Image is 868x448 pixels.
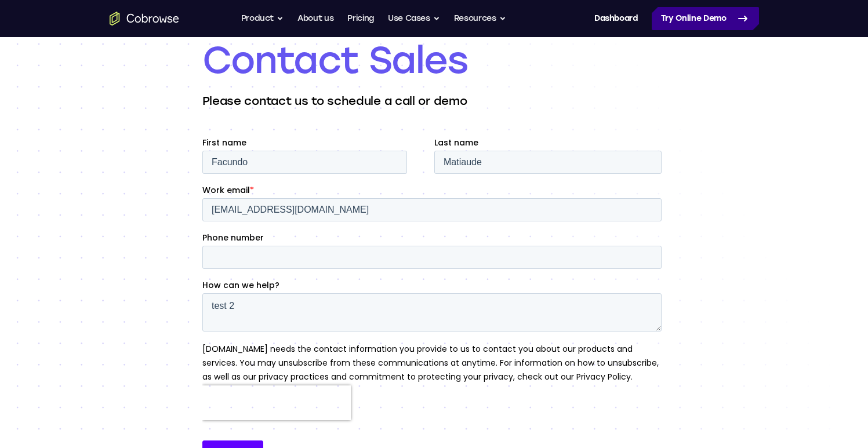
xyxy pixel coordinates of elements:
button: Product [241,7,284,30]
a: Pricing [347,7,374,30]
button: Resources [454,7,506,30]
a: Dashboard [594,7,638,30]
a: About us [297,7,333,30]
h1: Contact Sales [202,37,666,83]
a: Try Online Demo [652,7,759,30]
p: Please contact us to schedule a call or demo [202,93,666,109]
a: Go to the home page [110,12,179,26]
button: Use Cases [388,7,440,30]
